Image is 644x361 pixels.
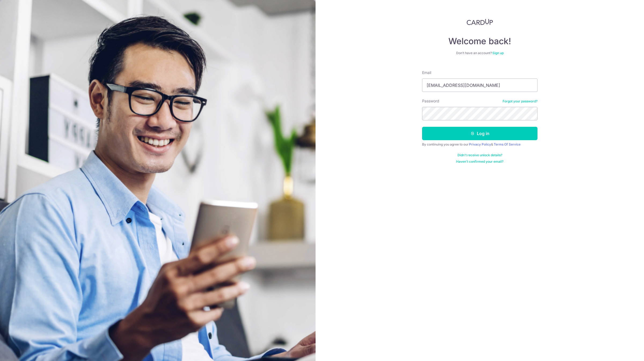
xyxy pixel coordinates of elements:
[422,70,431,75] label: Email
[422,127,537,140] button: Log in
[456,159,503,164] a: Haven't confirmed your email?
[422,51,537,55] div: Don’t have an account?
[422,36,537,47] h4: Welcome back!
[422,98,439,104] label: Password
[422,142,537,147] div: By continuing you agree to our &
[492,51,504,55] a: Sign up
[467,19,493,25] img: CardUp Logo
[503,99,537,103] a: Forgot your password?
[422,79,537,92] input: Enter your Email
[469,142,491,146] a: Privacy Policy
[458,153,502,157] a: Didn't receive unlock details?
[494,142,521,146] a: Terms Of Service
